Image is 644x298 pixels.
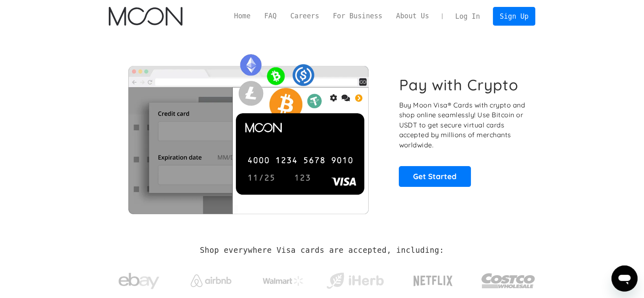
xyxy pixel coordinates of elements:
[109,7,182,26] a: home
[481,265,536,296] img: Costco
[325,262,385,296] a: iHerb
[257,11,284,21] a: FAQ
[389,11,436,21] a: About Us
[191,274,231,287] img: Airbnb
[253,268,313,290] a: Walmart
[399,100,526,150] p: Buy Moon Visa® Cards with crypto and shop online seamlessly! Use Bitcoin or USDT to get secure vi...
[109,7,182,26] img: Moon Logo
[109,48,388,214] img: Moon Cards let you spend your crypto anywhere Visa is accepted.
[448,7,487,25] a: Log In
[263,276,303,286] img: Walmart
[493,7,535,25] a: Sign Up
[611,265,637,291] iframe: Button to launch messaging window
[109,260,169,298] a: ebay
[180,266,241,291] a: Airbnb
[413,271,453,291] img: Netflix
[200,246,444,255] h2: Shop everywhere Visa cards are accepted, including:
[119,268,159,294] img: ebay
[326,11,389,21] a: For Business
[397,263,470,295] a: Netflix
[227,11,257,21] a: Home
[399,76,519,94] h1: Pay with Crypto
[284,11,326,21] a: Careers
[325,270,385,291] img: iHerb
[399,166,471,186] a: Get Started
